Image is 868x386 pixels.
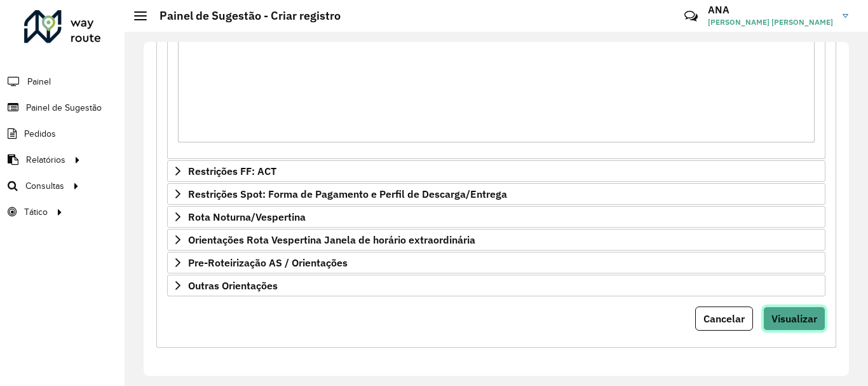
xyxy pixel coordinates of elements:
[188,189,507,199] span: Restrições Spot: Forma de Pagamento e Perfil de Descarga/Entrega
[188,235,475,245] span: Orientações Rota Vespertina Janela de horário extraordinária
[167,206,825,228] a: Rota Noturna/Vespertina
[188,280,278,291] span: Outras Orientações
[167,275,825,296] a: Outras Orientações
[188,258,348,268] span: Pre-Roteirização AS / Orientações
[708,4,833,16] h3: ANA
[25,179,64,193] span: Consultas
[167,252,825,273] a: Pre-Roteirização AS / Orientações
[695,307,753,331] button: Cancelar
[188,212,306,222] span: Rota Noturna/Vespertina
[27,75,51,88] span: Painel
[167,160,825,182] a: Restrições FF: ACT
[147,9,341,23] h2: Painel de Sugestão - Criar registro
[763,307,825,331] button: Visualizar
[771,312,817,325] span: Visualizar
[24,127,56,141] span: Pedidos
[26,101,102,114] span: Painel de Sugestão
[167,229,825,251] a: Orientações Rota Vespertina Janela de horário extraordinária
[24,205,48,219] span: Tático
[26,153,65,167] span: Relatórios
[677,3,705,30] a: Contato Rápido
[708,17,833,28] span: [PERSON_NAME] [PERSON_NAME]
[703,312,745,325] span: Cancelar
[188,166,276,176] span: Restrições FF: ACT
[167,183,825,205] a: Restrições Spot: Forma de Pagamento e Perfil de Descarga/Entrega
